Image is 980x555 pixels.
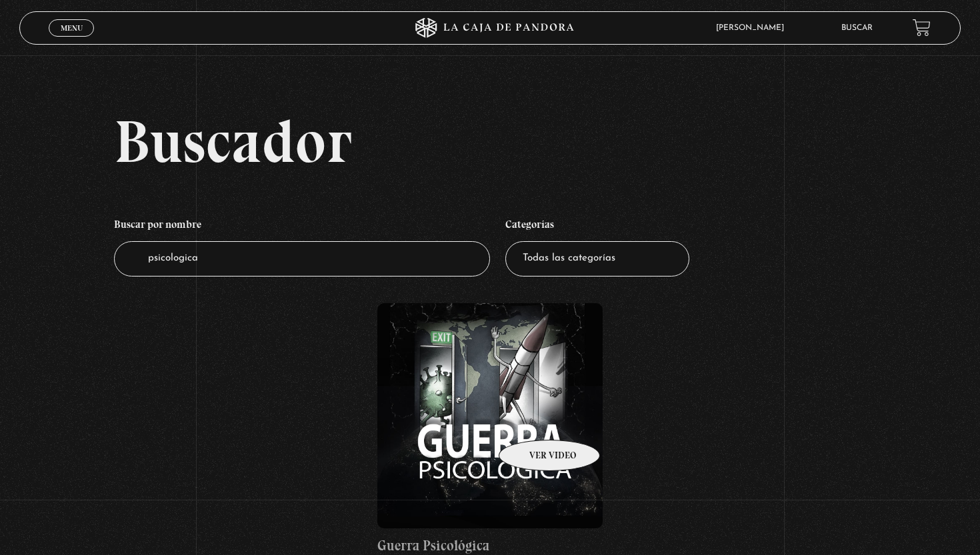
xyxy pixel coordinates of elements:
[56,35,87,44] span: Cerrar
[61,24,83,32] span: Menu
[913,19,931,37] a: View your shopping cart
[114,111,961,171] h2: Buscador
[841,24,873,32] a: Buscar
[709,24,797,32] span: [PERSON_NAME]
[114,211,490,242] h4: Buscar por nombre
[505,211,689,242] h4: Categorías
